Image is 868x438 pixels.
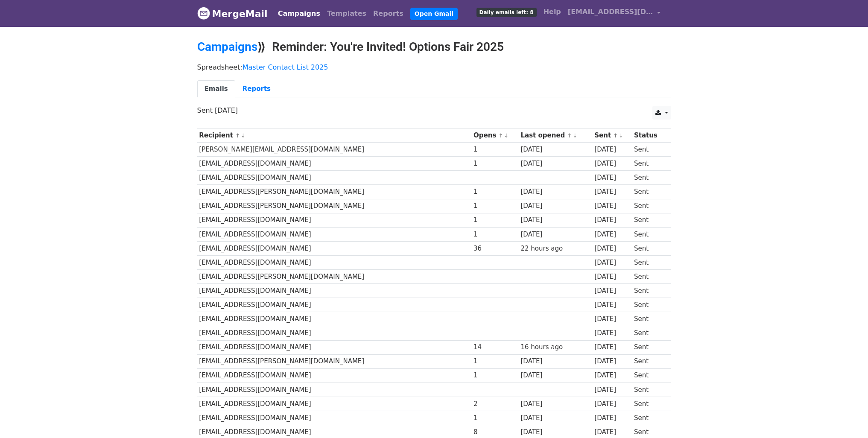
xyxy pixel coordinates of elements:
div: 1 [473,356,517,366]
td: Sent [632,354,666,368]
div: [DATE] [521,159,590,169]
div: 1 [473,215,517,225]
div: [DATE] [594,215,630,225]
td: Sent [632,255,666,269]
div: 22 hours ago [521,244,590,254]
td: [EMAIL_ADDRESS][DOMAIN_NAME] [197,227,472,241]
a: Reports [235,80,278,98]
div: 1 [473,187,517,197]
td: Sent [632,383,666,397]
div: 1 [473,230,517,239]
td: Sent [632,157,666,171]
div: 8 [473,427,517,437]
a: Emails [197,80,235,98]
a: MergeMail [197,5,268,23]
div: [DATE] [594,201,630,211]
td: Sent [632,298,666,312]
a: Campaigns [275,5,324,22]
td: Sent [632,199,666,213]
div: 1 [473,371,517,380]
div: 2 [473,399,517,409]
td: Sent [632,340,666,354]
div: [DATE] [594,314,630,324]
div: [DATE] [594,399,630,409]
div: [DATE] [594,286,630,296]
a: ↓ [619,132,623,139]
a: Templates [324,5,370,22]
div: [DATE] [594,187,630,197]
div: [DATE] [521,201,590,211]
div: [DATE] [521,427,590,437]
td: [EMAIL_ADDRESS][DOMAIN_NAME] [197,383,472,397]
div: [DATE] [521,399,590,409]
div: 1 [473,413,517,423]
td: [EMAIL_ADDRESS][PERSON_NAME][DOMAIN_NAME] [197,185,472,199]
div: [DATE] [521,187,590,197]
td: [EMAIL_ADDRESS][PERSON_NAME][DOMAIN_NAME] [197,199,472,213]
a: ↑ [567,132,572,139]
p: Spreadsheet: [197,63,671,72]
td: Sent [632,397,666,411]
div: [DATE] [521,371,590,380]
td: [EMAIL_ADDRESS][DOMAIN_NAME] [197,368,472,383]
a: ↑ [235,132,240,139]
div: 16 hours ago [521,342,590,352]
div: [DATE] [521,145,590,155]
div: [DATE] [594,300,630,310]
td: Sent [632,171,666,185]
td: Sent [632,241,666,255]
a: Campaigns [197,40,257,54]
td: Sent [632,213,666,227]
th: Recipient [197,128,472,143]
h2: ⟫ Reminder: You're Invited! Options Fair 2025 [197,40,671,54]
div: [DATE] [594,413,630,423]
td: [EMAIL_ADDRESS][DOMAIN_NAME] [197,241,472,255]
td: Sent [632,411,666,425]
td: [EMAIL_ADDRESS][PERSON_NAME][DOMAIN_NAME] [197,354,472,368]
td: [EMAIL_ADDRESS][DOMAIN_NAME] [197,157,472,171]
span: [EMAIL_ADDRESS][DOMAIN_NAME] [568,7,653,17]
p: Sent [DATE] [197,106,671,115]
a: Daily emails left: 8 [473,3,540,20]
div: [DATE] [594,342,630,352]
a: Open Gmail [410,8,458,20]
a: Help [540,3,564,20]
div: 14 [473,342,517,352]
div: [DATE] [521,413,590,423]
th: Last opened [519,128,593,143]
td: Sent [632,312,666,326]
td: Sent [632,284,666,298]
td: [PERSON_NAME][EMAIL_ADDRESS][DOMAIN_NAME] [197,143,472,157]
div: [DATE] [594,272,630,282]
a: Master Contact List 2025 [243,63,328,71]
div: [DATE] [594,258,630,268]
td: [EMAIL_ADDRESS][DOMAIN_NAME] [197,411,472,425]
a: ↓ [241,132,245,139]
a: Reports [370,5,407,22]
td: [EMAIL_ADDRESS][DOMAIN_NAME] [197,397,472,411]
div: [DATE] [594,244,630,254]
td: [EMAIL_ADDRESS][PERSON_NAME][DOMAIN_NAME] [197,270,472,284]
a: ↑ [499,132,503,139]
div: 1 [473,159,517,169]
td: Sent [632,227,666,241]
div: [DATE] [521,215,590,225]
td: [EMAIL_ADDRESS][DOMAIN_NAME] [197,298,472,312]
th: Sent [592,128,632,143]
td: [EMAIL_ADDRESS][DOMAIN_NAME] [197,326,472,340]
div: [DATE] [594,427,630,437]
td: [EMAIL_ADDRESS][DOMAIN_NAME] [197,312,472,326]
div: [DATE] [594,159,630,169]
th: Status [632,128,666,143]
a: ↓ [504,132,509,139]
td: Sent [632,143,666,157]
div: [DATE] [594,371,630,380]
span: Daily emails left: 8 [476,8,537,17]
div: [DATE] [594,230,630,239]
td: [EMAIL_ADDRESS][DOMAIN_NAME] [197,171,472,185]
div: 36 [473,244,517,254]
div: [DATE] [521,230,590,239]
th: Opens [471,128,518,143]
td: Sent [632,185,666,199]
td: Sent [632,368,666,383]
